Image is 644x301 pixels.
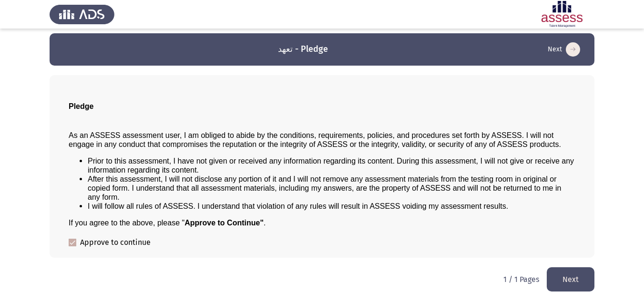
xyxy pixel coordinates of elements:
span: As an ASSESS assessment user, I am obliged to abide by the conditions, requirements, policies, an... [69,131,561,148]
img: Assessment logo of ASSESS Employability - EBI [530,1,594,28]
span: After this assessment, I will not disclose any portion of it and I will not remove any assessment... [88,175,561,201]
p: 1 / 1 Pages [503,275,539,284]
h3: تعهد - Pledge [278,43,328,55]
button: load next page [547,267,594,291]
button: load next page [545,42,583,57]
span: I will follow all rules of ASSESS. I understand that violation of any rules will result in ASSESS... [88,202,508,210]
span: Prior to this assessment, I have not given or received any information regarding its content. Dur... [88,157,574,174]
b: Approve to Continue" [184,219,264,227]
img: Assess Talent Management logo [50,1,114,28]
span: Approve to continue [80,237,151,248]
span: Pledge [69,102,93,110]
span: If you agree to the above, please " . [69,219,266,227]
